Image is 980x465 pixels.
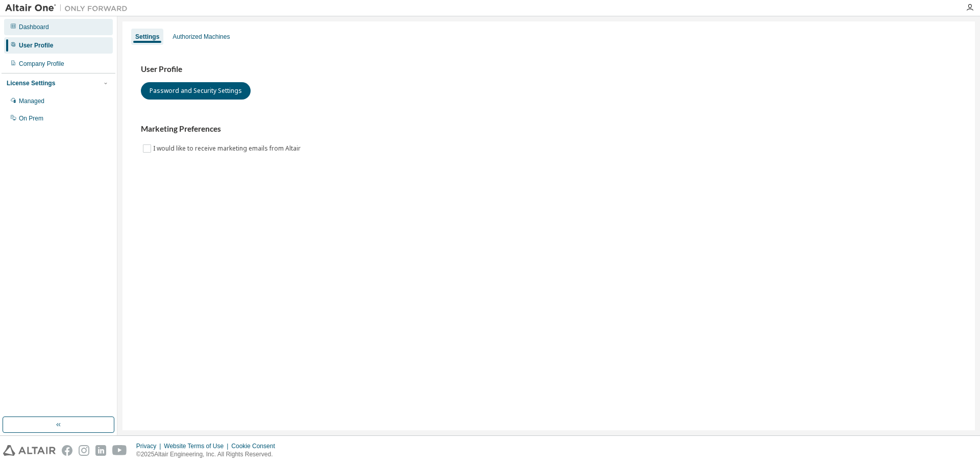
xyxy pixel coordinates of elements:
img: altair_logo.svg [3,445,56,456]
div: User Profile [19,41,53,50]
div: On Prem [19,114,43,123]
img: facebook.svg [62,445,72,456]
div: License Settings [7,79,55,87]
div: Website Terms of Use [164,442,231,450]
label: I would like to receive marketing emails from Altair [153,142,303,155]
div: Managed [19,97,44,105]
div: Company Profile [19,60,64,68]
img: Altair One [5,3,133,13]
div: Privacy [136,442,164,450]
div: Cookie Consent [231,442,281,450]
div: Settings [135,33,159,41]
div: Dashboard [19,23,49,31]
img: linkedin.svg [95,445,106,456]
img: instagram.svg [79,445,89,456]
div: Authorized Machines [173,33,230,41]
p: © 2025 Altair Engineering, Inc. All Rights Reserved. [136,450,281,459]
h3: Marketing Preferences [141,124,957,134]
img: youtube.svg [112,445,127,456]
h3: User Profile [141,64,957,75]
button: Password and Security Settings [141,82,251,100]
